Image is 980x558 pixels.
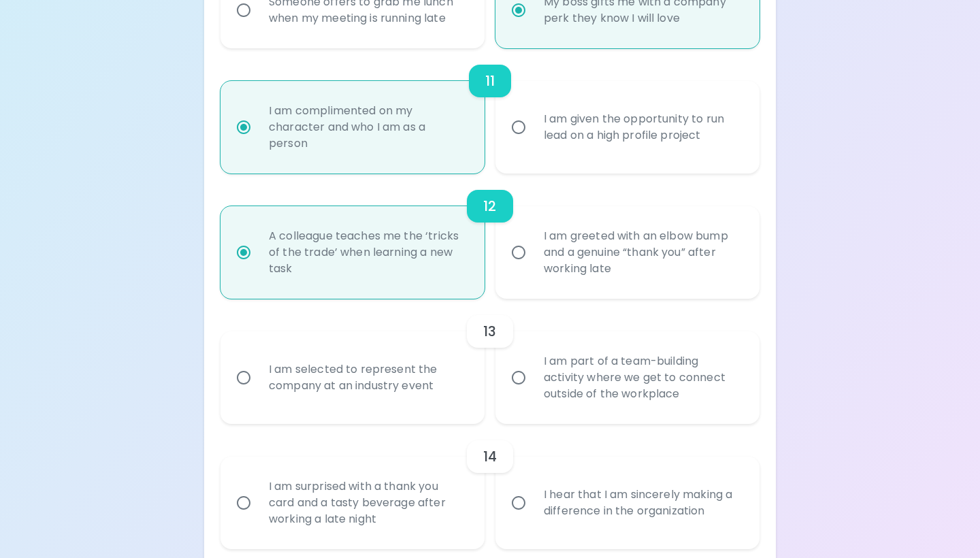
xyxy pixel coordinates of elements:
[220,299,759,424] div: choice-group-check
[258,212,477,293] div: A colleague teaches me the ‘tricks of the trade’ when learning a new task
[483,195,496,217] h6: 12
[533,212,752,293] div: I am greeted with an elbow bump and a genuine “thank you” after working late
[533,337,752,419] div: I am part of a team-building activity where we get to connect outside of the workplace
[258,462,477,544] div: I am surprised with a thank you card and a tasty beverage after working a late night
[220,48,759,174] div: choice-group-check
[483,321,496,342] h6: 13
[258,86,477,168] div: I am complimented on my character and who I am as a person
[220,424,759,549] div: choice-group-check
[220,174,759,299] div: choice-group-check
[533,95,752,160] div: I am given the opportunity to run lead on a high profile project
[533,470,752,536] div: I hear that I am sincerely making a difference in the organization
[258,345,477,410] div: I am selected to represent the company at an industry event
[483,446,497,467] h6: 14
[485,70,495,92] h6: 11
